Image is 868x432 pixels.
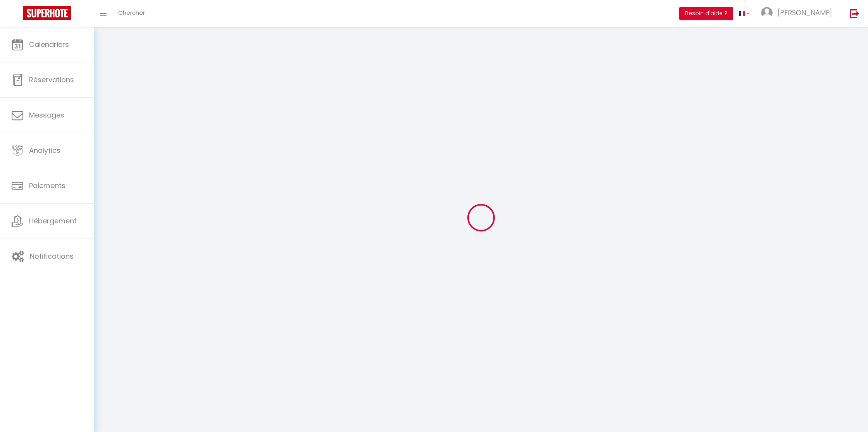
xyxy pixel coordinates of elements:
button: Besoin d'aide ? [679,7,733,20]
span: Réservations [29,75,74,85]
span: [PERSON_NAME] [778,8,832,17]
span: Hébergement [29,216,77,226]
span: Notifications [30,251,74,261]
span: Analytics [29,145,60,155]
span: Calendriers [29,40,69,49]
img: ... [761,7,773,19]
span: Messages [29,110,64,120]
img: logout [850,9,859,18]
span: Paiements [29,181,65,190]
span: Chercher [118,9,145,17]
button: Ouvrir le widget de chat LiveChat [6,3,29,26]
img: Super Booking [23,6,71,20]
